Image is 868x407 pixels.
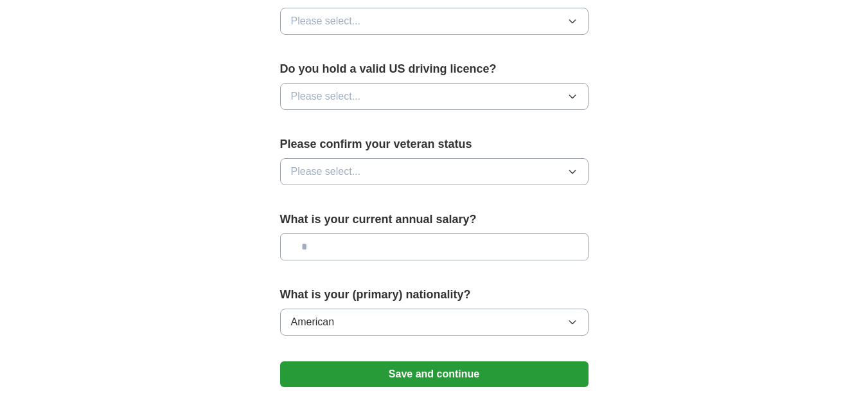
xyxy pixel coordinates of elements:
span: American [291,314,335,330]
button: Please select... [280,8,589,35]
label: What is your (primary) nationality? [280,286,589,303]
button: Please select... [280,158,589,185]
button: Save and continue [280,361,589,387]
label: What is your current annual salary? [280,211,589,228]
label: Please confirm your veteran status [280,136,589,153]
span: Please select... [291,164,361,179]
button: Please select... [280,83,589,110]
span: Please select... [291,89,361,104]
span: Please select... [291,14,361,29]
button: American [280,309,589,336]
label: Do you hold a valid US driving licence? [280,60,589,78]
